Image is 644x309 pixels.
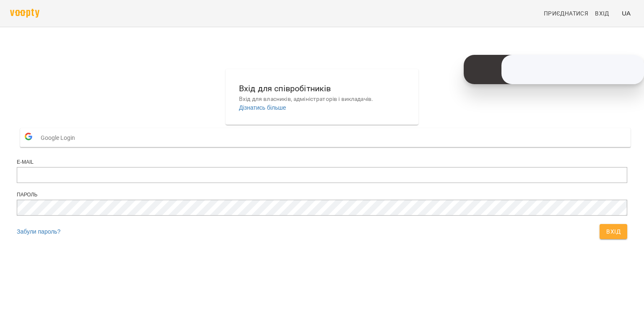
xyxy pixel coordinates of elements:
span: Вхід [606,227,621,237]
button: Вхід [600,224,627,239]
span: Приєднатися [544,8,588,18]
button: Вхід для співробітниківВхід для власників, адміністраторів і викладачів.Дізнатись більше [232,75,412,118]
button: UA [618,5,634,21]
a: Вхід [592,6,618,21]
button: Google Login [20,128,631,147]
h6: Вхід для співробітників [239,82,405,95]
span: Вхід [595,8,609,18]
a: Забули пароль? [17,228,60,235]
a: Дізнатись більше [239,104,286,111]
span: Google Login [41,129,79,146]
img: voopty.png [10,9,39,18]
div: E-mail [17,159,627,166]
a: Приєднатися [540,6,592,21]
p: Вхід для власників, адміністраторів і викладачів. [239,95,405,103]
span: UA [622,9,631,18]
div: Пароль [17,191,627,198]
